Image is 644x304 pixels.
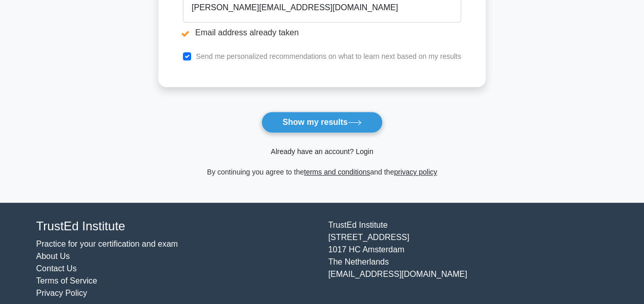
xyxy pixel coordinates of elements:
h4: TrustEd Institute [36,219,316,234]
div: By continuing you agree to the and the [152,166,492,178]
a: Already have an account? Login [271,147,373,156]
div: TrustEd Institute [STREET_ADDRESS] 1017 HC Amsterdam The Netherlands [EMAIL_ADDRESS][DOMAIN_NAME] [322,219,614,299]
a: Practice for your certification and exam [36,240,178,248]
a: Contact Us [36,264,77,273]
a: Terms of Service [36,276,97,285]
button: Show my results [261,112,382,133]
label: Send me personalized recommendations on what to learn next based on my results [196,52,461,60]
a: terms and conditions [304,168,370,176]
li: Email address already taken [183,27,461,39]
a: privacy policy [394,168,437,176]
a: Privacy Policy [36,289,88,297]
a: About Us [36,252,70,260]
